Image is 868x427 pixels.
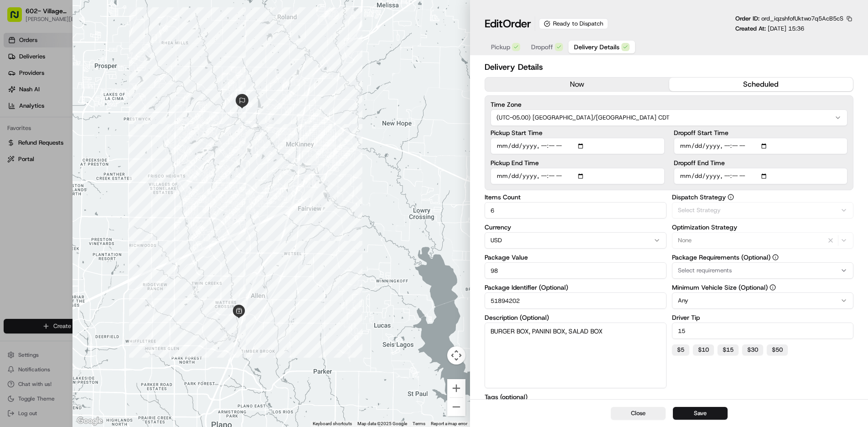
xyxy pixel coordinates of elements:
button: Minimum Vehicle Size (Optional) [770,284,776,291]
div: Past conversations [9,119,58,126]
label: Currency [485,224,666,230]
label: Package Requirements (Optional) [672,254,853,260]
span: Select requirements [678,266,732,275]
img: Nash [9,9,27,27]
label: Dropoff End Time [674,160,847,166]
textarea: BURGER BOX, PANINI BOX, SALAD BOX [485,323,666,388]
span: [DATE] 15:36 [768,25,804,32]
div: Ready to Dispatch [539,18,608,29]
button: $5 [672,344,689,355]
input: Enter package identifier [485,292,666,309]
button: Keyboard shortcuts [313,421,352,427]
p: Order ID: [735,15,843,23]
img: Grace Nketiah [9,157,24,172]
button: Close [611,407,666,420]
label: Optimization Strategy [672,224,853,230]
label: Pickup Start Time [491,130,664,136]
button: Dispatch Strategy [728,194,734,200]
span: Pylon [91,226,110,233]
label: Package Identifier (Optional) [485,284,666,291]
span: Delivery Details [574,42,620,52]
img: 1736555255976-a54dd68f-1ca7-489b-9aae-adbdc363a1c4 [18,167,26,174]
img: 1727276513143-84d647e1-66c0-4f92-a045-3c9f9f5dfd92 [19,87,36,104]
button: See all [141,117,166,128]
img: Google [75,415,105,427]
a: Open this area in Google Maps (opens a new window) [75,415,105,427]
span: ord_iqzshfofUktwo7q5AcB5cS [761,15,843,22]
div: 📗 [9,205,16,212]
button: now [485,78,669,91]
span: Dropoff [531,42,553,52]
span: Knowledge Base [18,204,70,213]
button: Zoom in [447,379,465,397]
label: Dispatch Strategy [672,194,853,200]
a: 📗Knowledge Base [5,200,73,217]
input: Enter package value [485,262,666,279]
p: Created At: [735,25,804,33]
div: 💻 [77,205,84,212]
span: Map data ©2025 Google [357,421,407,426]
button: $30 [742,344,763,355]
button: $15 [718,344,739,355]
a: 💻API Documentation [73,200,150,217]
span: API Documentation [86,204,146,213]
button: scheduled [669,78,853,91]
label: Tags (optional) [485,394,666,400]
label: Package Value [485,254,666,260]
label: Dropoff Start Time [674,130,847,136]
a: Report a map error [431,421,467,426]
a: Terms [413,421,425,426]
img: 1736555255976-a54dd68f-1ca7-489b-9aae-adbdc363a1c4 [9,87,26,104]
button: Map camera controls [447,346,465,365]
input: Enter driver tip [672,323,853,339]
h2: Delivery Details [485,61,853,73]
p: Welcome 👋 [9,36,166,51]
span: • [76,166,79,173]
span: Pickup [491,42,510,52]
a: Powered byPylon [64,226,110,233]
button: Save [673,407,728,420]
span: [DATE] [30,141,49,149]
button: $10 [693,344,714,355]
span: Order [503,16,531,31]
label: Pickup End Time [491,160,664,166]
span: [DATE] [81,166,99,173]
h1: Edit [485,16,531,31]
button: Start new chat [155,90,166,101]
label: Minimum Vehicle Size (Optional) [672,284,853,291]
input: Clear [24,59,150,68]
button: Select requirements [672,262,853,279]
div: We're available if you need us! [41,96,125,104]
div: Start new chat [41,87,150,96]
button: Package Requirements (Optional) [772,254,779,260]
span: [PERSON_NAME] [28,166,74,173]
button: Zoom out [447,398,465,416]
label: Time Zone [491,101,847,108]
input: Enter items count [485,202,666,219]
label: Items Count [485,194,666,200]
button: $50 [767,344,788,355]
label: Description (Optional) [485,314,666,321]
label: Driver Tip [672,314,853,321]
